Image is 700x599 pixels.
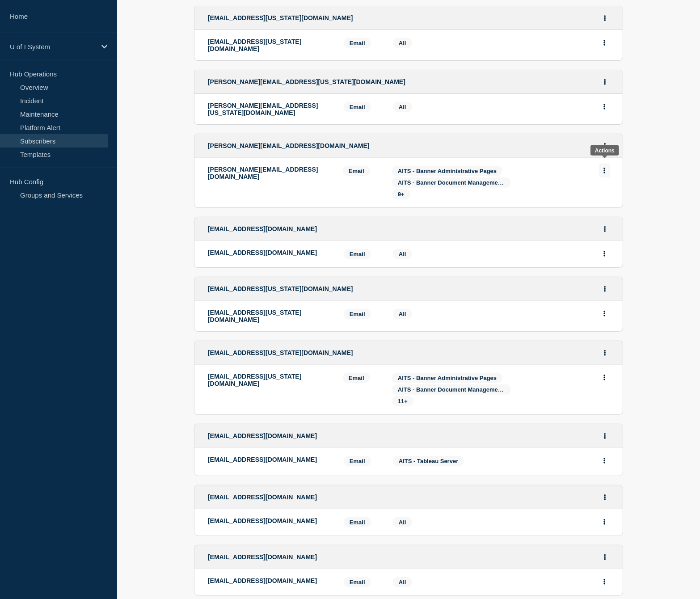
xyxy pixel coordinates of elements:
span: All [399,579,406,586]
span: Email [344,577,371,587]
span: All [399,251,406,257]
button: Actions [599,100,610,114]
button: Actions [599,575,610,589]
span: AITS - Tableau Server [399,458,458,464]
p: [EMAIL_ADDRESS][US_STATE][DOMAIN_NAME] [208,373,329,387]
span: [EMAIL_ADDRESS][US_STATE][DOMAIN_NAME] [208,14,353,21]
span: All [399,40,406,46]
button: Actions [599,36,610,50]
button: Actions [599,75,611,89]
p: [EMAIL_ADDRESS][DOMAIN_NAME] [208,456,330,463]
span: [EMAIL_ADDRESS][US_STATE][DOMAIN_NAME] [208,285,353,292]
p: [EMAIL_ADDRESS][DOMAIN_NAME] [208,577,330,584]
button: Actions [599,307,610,321]
span: Email [344,38,371,48]
p: [EMAIL_ADDRESS][DOMAIN_NAME] [208,249,330,256]
span: Email [344,517,371,527]
span: [PERSON_NAME][EMAIL_ADDRESS][US_STATE][DOMAIN_NAME] [208,78,405,85]
button: Actions [599,429,611,443]
button: Actions [599,247,610,261]
span: 11+ [398,398,408,405]
span: All [399,104,406,110]
span: AITS - Banner Document Management Services (BDMS-BXS) [398,386,565,393]
button: Actions [599,346,611,360]
span: 9+ [398,191,405,198]
button: Actions [599,490,611,504]
button: Actions [599,515,610,529]
span: Email [344,456,371,466]
span: Email [343,166,370,176]
p: [PERSON_NAME][EMAIL_ADDRESS][DOMAIN_NAME] [208,166,329,180]
div: Actions [595,148,615,154]
span: AITS - Banner Administrative Pages [398,375,497,381]
p: [EMAIL_ADDRESS][US_STATE][DOMAIN_NAME] [208,309,330,323]
button: Actions [599,550,611,564]
button: Actions [599,164,610,177]
span: [EMAIL_ADDRESS][DOMAIN_NAME] [208,432,317,439]
p: [EMAIL_ADDRESS][DOMAIN_NAME] [208,517,330,524]
span: All [399,311,406,317]
span: All [399,519,406,526]
button: Actions [599,222,611,236]
span: AITS - Banner Document Management Services (BDMS-BXS) [398,179,565,186]
p: [PERSON_NAME][EMAIL_ADDRESS][US_STATE][DOMAIN_NAME] [208,102,330,116]
span: Email [344,309,371,319]
span: AITS - Banner Administrative Pages [398,168,497,174]
span: Email [344,249,371,259]
button: Actions [599,371,610,384]
button: Actions [599,454,610,468]
p: [EMAIL_ADDRESS][US_STATE][DOMAIN_NAME] [208,38,330,52]
span: [EMAIL_ADDRESS][DOMAIN_NAME] [208,553,317,561]
button: Actions [599,11,611,25]
p: U of I System [10,43,96,51]
span: [EMAIL_ADDRESS][DOMAIN_NAME] [208,225,317,232]
span: [PERSON_NAME][EMAIL_ADDRESS][DOMAIN_NAME] [208,142,370,149]
span: [EMAIL_ADDRESS][US_STATE][DOMAIN_NAME] [208,349,353,356]
span: [EMAIL_ADDRESS][DOMAIN_NAME] [208,494,317,501]
span: Email [344,102,371,112]
button: Actions [599,139,611,153]
button: Actions [599,282,611,296]
span: Email [343,373,370,383]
